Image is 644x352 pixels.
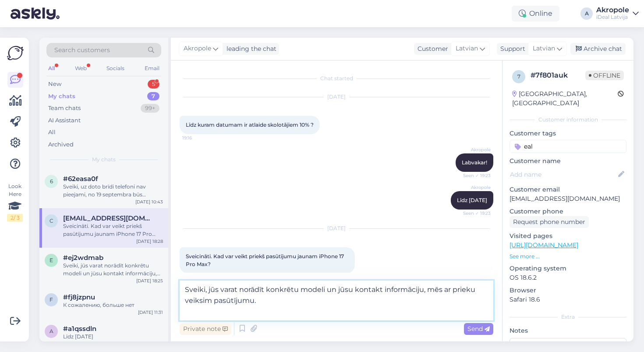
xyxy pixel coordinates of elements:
[54,46,110,55] span: Search customers
[512,89,618,108] div: [GEOGRAPHIC_DATA], [GEOGRAPHIC_DATA]
[510,207,626,216] p: Customer phone
[596,7,629,14] div: Akropole
[570,43,626,55] div: Archive chat
[50,217,53,224] span: c
[73,63,88,74] div: Web
[510,156,626,166] p: Customer name
[510,295,626,304] p: Safari 18.6
[458,146,491,153] span: Akropole
[7,214,23,222] div: 2 / 3
[596,14,629,21] div: iDeal Latvija
[48,140,74,149] div: Archived
[138,309,163,316] div: [DATE] 11:31
[63,214,154,222] span: chiefro1920@gmail.com
[63,262,163,277] div: Sveiki, jūs varat norādīt konkrētu modeli un jūsu kontakt informāciju, mēs ar prieku veiksim pasū...
[414,44,448,53] div: Customer
[180,323,231,335] div: Private note
[458,184,491,191] span: Akropole
[63,301,163,309] div: К сожалению, больше нет
[510,170,616,179] input: Add name
[580,7,593,20] div: A
[143,63,161,74] div: Email
[180,93,493,101] div: [DATE]
[63,293,95,301] span: #fj8jzpnu
[510,116,626,124] div: Customer information
[180,224,493,232] div: [DATE]
[456,44,478,53] span: Latvian
[510,273,626,282] p: OS 18.6.2
[63,325,96,333] span: #a1qssdln
[48,104,81,113] div: Team chats
[180,281,493,320] textarea: Sveiki, jūs varat norādīt konkrētu modeli un jūsu kontakt informāciju, mēs ar prieku veiksim pasū...
[458,172,491,179] span: Seen ✓ 19:23
[50,296,53,303] span: f
[184,44,211,53] span: Akropole
[223,44,276,53] div: leading the chat
[136,277,163,284] div: [DATE] 18:25
[510,313,626,321] div: Extra
[467,325,490,333] span: Send
[510,140,626,153] input: Add a tag
[457,197,487,203] span: Līdz [DATE]
[458,210,491,217] span: Seen ✓ 19:23
[510,252,626,260] p: See more ...
[510,216,589,228] div: Request phone number
[7,45,24,61] img: Askly Logo
[497,44,525,53] div: Support
[63,333,163,341] div: Līdz [DATE]
[136,238,163,245] div: [DATE] 18:28
[105,63,126,74] div: Socials
[92,156,116,164] span: My chats
[510,185,626,194] p: Customer email
[186,121,314,128] span: Līdz kuram datumam ir atlaide skolotājiem 10% ?
[510,129,626,138] p: Customer tags
[50,178,53,185] span: 6
[533,44,555,53] span: Latvian
[48,92,75,101] div: My chats
[510,326,626,335] p: Notes
[510,264,626,273] p: Operating system
[50,328,53,334] span: a
[63,175,98,183] span: #62easa0f
[135,199,163,205] div: [DATE] 10:43
[517,73,520,80] span: 7
[48,80,61,89] div: New
[48,128,56,137] div: All
[462,159,487,166] span: Labvakar!
[512,6,559,21] div: Online
[531,70,585,81] div: # 7f801auk
[148,80,159,89] div: 5
[186,253,345,267] span: Sveicināti. Kad var veikt priekš pasūtījumu jaunam iPhone 17 Pro Max?
[63,183,163,199] div: Sveiki, uz doto brīdi telefoni nav pieejami, no 19 septembra būs iespējams noformēt SmartDeal
[596,7,639,21] a: AkropoleiDeal Latvija
[147,92,159,101] div: 7
[510,241,578,249] a: [URL][DOMAIN_NAME]
[63,222,163,238] div: Sveicināti. Kad var veikt priekš pasūtījumu jaunam iPhone 17 Pro Max?
[180,75,493,82] div: Chat started
[48,116,81,125] div: AI Assistant
[182,135,215,141] span: 19:16
[141,104,159,113] div: 99+
[50,257,53,263] span: e
[137,341,163,347] div: [DATE] 11:54
[46,63,57,74] div: All
[585,71,624,80] span: Offline
[7,182,23,222] div: Look Here
[510,286,626,295] p: Browser
[510,194,626,203] p: [EMAIL_ADDRESS][DOMAIN_NAME]
[63,254,103,262] span: #ej2wdmab
[510,231,626,241] p: Visited pages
